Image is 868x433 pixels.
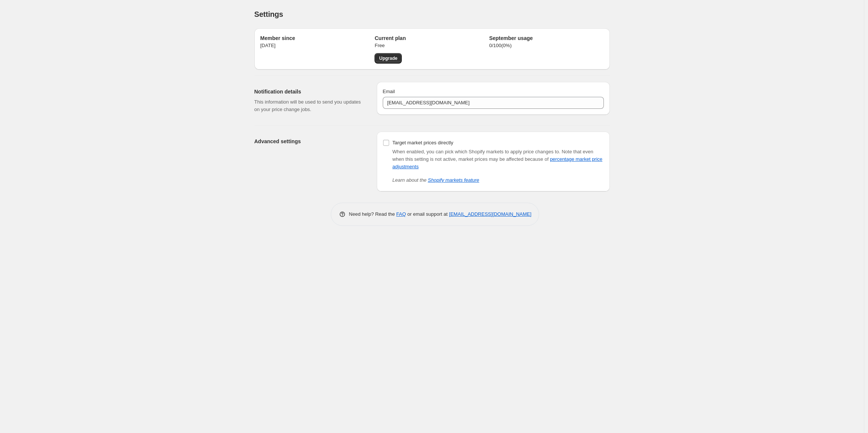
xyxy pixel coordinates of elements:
i: Learn about the [392,177,479,183]
a: Upgrade [375,53,402,64]
h2: Member since [260,34,375,42]
a: FAQ [396,211,406,217]
a: Shopify markets feature [428,177,479,183]
p: [DATE] [260,42,375,49]
h2: Notification details [254,88,365,95]
h2: September usage [489,34,603,42]
span: or email support at [406,211,449,217]
h2: Advanced settings [254,138,365,145]
p: 0 / 100 ( 0 %) [489,42,603,49]
span: When enabled, you can pick which Shopify markets to apply price changes to. [392,149,560,154]
span: Note that even when this setting is not active, market prices may be affected because of [392,149,602,169]
span: Email [383,89,395,94]
span: Target market prices directly [392,140,453,145]
a: [EMAIL_ADDRESS][DOMAIN_NAME] [449,211,531,217]
span: Settings [254,10,283,18]
span: Upgrade [379,55,397,61]
h2: Current plan [375,34,489,42]
span: Need help? Read the [349,211,397,217]
p: Free [375,42,489,49]
p: This information will be used to send you updates on your price change jobs. [254,98,365,113]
